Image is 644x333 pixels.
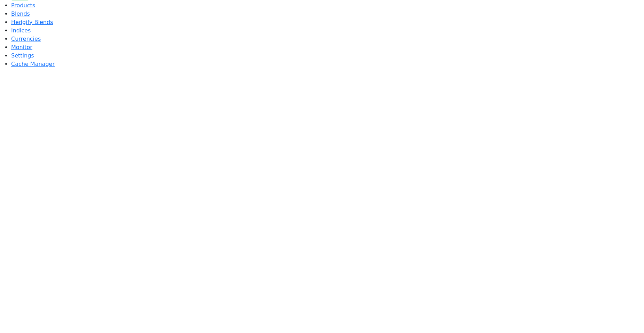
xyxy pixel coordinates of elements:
a: Hedgify Blends [11,19,53,25]
a: Blends [11,10,30,17]
a: Settings [11,52,34,59]
a: Products [11,2,35,9]
a: Monitor [11,44,32,51]
a: Currencies [11,36,41,42]
a: Cache Manager [11,61,55,67]
a: Indices [11,27,31,34]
